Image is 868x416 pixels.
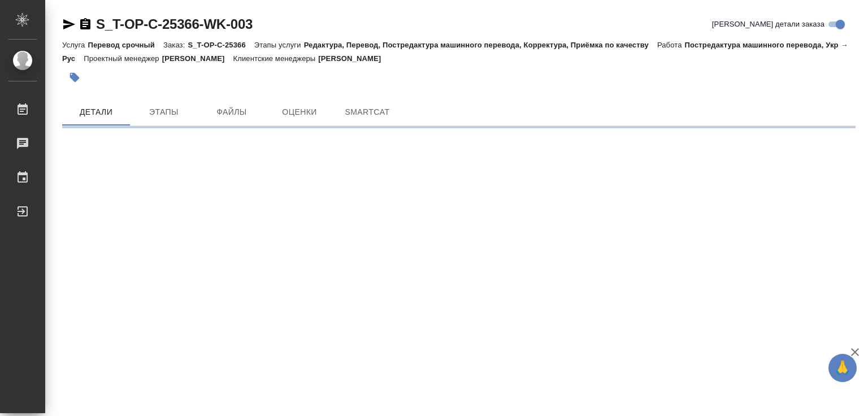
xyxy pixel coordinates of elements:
p: Клиентские менеджеры [233,54,319,63]
p: Услуга [62,41,88,49]
span: [PERSON_NAME] детали заказа [712,19,824,30]
p: [PERSON_NAME] [318,54,389,63]
button: Добавить тэг [62,65,87,90]
p: [PERSON_NAME] [162,54,233,63]
p: Редактура, Перевод, Постредактура машинного перевода, Корректура, Приёмка по качеству [304,41,657,49]
p: Проектный менеджер [84,54,162,63]
button: Скопировать ссылку для ЯМессенджера [62,18,76,31]
span: Детали [69,105,123,119]
p: S_T-OP-C-25366 [188,41,254,49]
span: Оценки [272,105,327,119]
p: Работа [657,41,685,49]
span: 🙏 [833,356,852,380]
span: SmartCat [340,105,394,119]
p: Этапы услуги [254,41,304,49]
span: Файлы [205,105,259,119]
p: Заказ: [163,41,188,49]
button: Скопировать ссылку [79,18,92,31]
button: 🙏 [828,354,857,382]
p: Перевод срочный [88,41,163,49]
span: Этапы [137,105,191,119]
a: S_T-OP-C-25366-WK-003 [96,16,253,32]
